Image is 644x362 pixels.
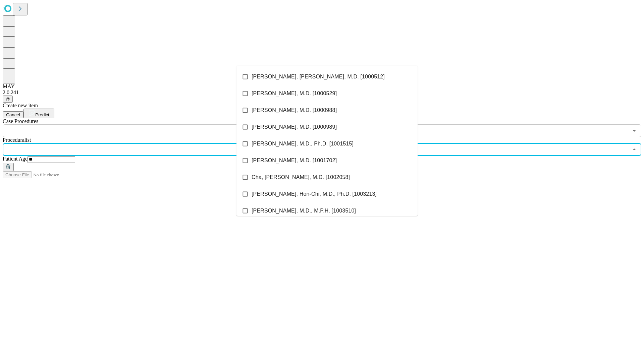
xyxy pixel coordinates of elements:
[3,111,23,118] button: Cancel
[6,112,20,117] span: Cancel
[23,109,54,118] button: Predict
[3,103,38,108] span: Create new item
[3,83,641,89] div: MAY
[252,123,337,131] span: [PERSON_NAME], M.D. [1000989]
[252,207,356,215] span: [PERSON_NAME], M.D., M.P.H. [1003510]
[252,73,385,81] span: [PERSON_NAME], [PERSON_NAME], M.D. [1000512]
[252,157,337,165] span: [PERSON_NAME], M.D. [1001702]
[630,126,639,135] button: Open
[3,118,38,124] span: Scheduled Procedure
[35,112,49,117] span: Predict
[252,140,354,148] span: [PERSON_NAME], M.D., Ph.D. [1001515]
[3,156,28,162] span: Patient Age
[3,137,31,143] span: Proceduralist
[5,97,10,102] span: @
[252,190,377,198] span: [PERSON_NAME], Hon-Chi, M.D., Ph.D. [1003213]
[3,89,641,96] div: 2.0.241
[630,145,639,154] button: Close
[3,96,13,103] button: @
[252,89,337,98] span: [PERSON_NAME], M.D. [1000529]
[252,173,350,181] span: Cha, [PERSON_NAME], M.D. [1002058]
[252,106,337,114] span: [PERSON_NAME], M.D. [1000988]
